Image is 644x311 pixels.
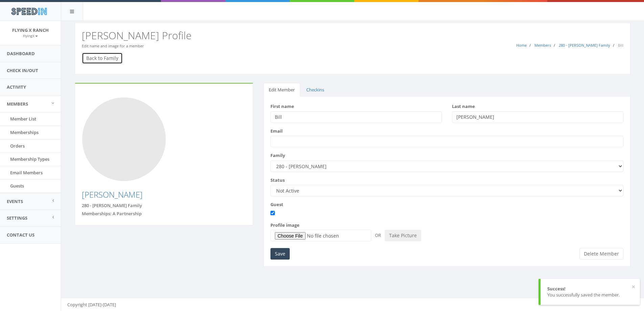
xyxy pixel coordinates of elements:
[547,286,633,292] div: Success!
[579,248,623,260] button: Delete Member
[7,232,34,238] span: Contact Us
[270,248,290,260] input: Save
[23,34,38,38] small: FlyingX
[82,202,246,209] div: 280 - [PERSON_NAME] Family
[270,152,285,159] label: Family
[270,177,285,183] label: Status
[82,210,246,217] div: Memberships: A Partnership
[270,128,283,134] label: Email
[263,83,300,97] a: Edit Member
[385,230,421,241] button: Take Picture
[10,170,43,176] span: Email Members
[82,30,623,41] h2: [PERSON_NAME] Profile
[82,52,123,64] a: Back to Family
[372,232,384,238] span: OR
[631,284,635,290] button: ×
[82,97,166,182] img: Photo
[82,189,143,200] a: [PERSON_NAME]
[534,43,551,48] a: Members
[8,5,50,18] img: speedin_logo.png
[547,292,633,298] div: You successfully saved the member.
[270,201,283,208] label: Guest
[452,103,475,110] label: Last name
[23,32,38,39] a: FlyingX
[301,83,330,97] a: Checkins
[82,43,144,48] small: Edit name and image for a member
[516,43,527,48] a: Home
[618,43,623,48] span: Bill
[7,215,27,221] span: Settings
[559,43,610,48] a: 280 - [PERSON_NAME] Family
[7,101,28,107] span: Members
[7,198,23,204] span: Events
[12,27,49,33] span: Flying X Ranch
[270,103,294,110] label: First name
[270,222,300,228] label: Profile image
